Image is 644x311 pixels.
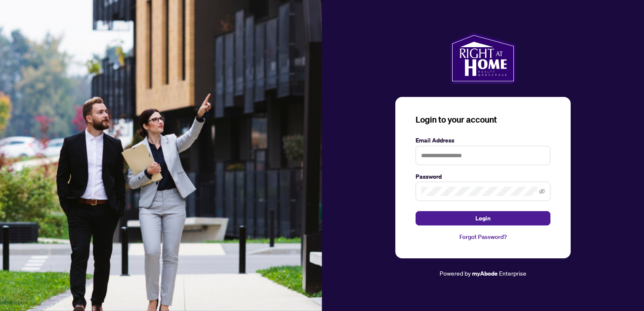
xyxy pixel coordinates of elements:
h3: Login to your account [416,114,550,126]
label: Password [416,172,550,181]
a: myAbode [472,269,498,278]
span: Powered by [440,269,471,277]
label: Email Address [416,136,550,145]
span: eye-invisible [539,188,545,194]
a: Forgot Password? [416,232,550,241]
span: Login [475,212,491,225]
span: Enterprise [499,269,526,277]
button: Login [416,211,550,225]
img: ma-logo [450,33,515,83]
